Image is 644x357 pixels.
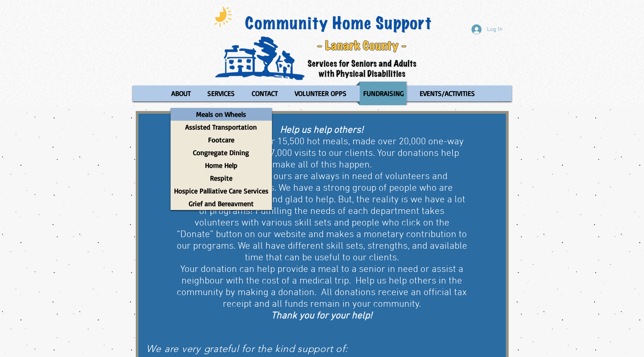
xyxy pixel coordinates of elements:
[202,159,241,172] p: Home Help
[280,125,364,136] span: Help us help others!
[244,82,285,105] a: CONTACT
[185,197,257,210] p: Grief and Bereavment
[205,133,238,146] p: Footcare
[356,82,410,105] a: FUNDRAISING
[416,82,478,105] p: EVENTS/ACTIVITIES
[171,133,272,146] a: Footcare
[182,121,260,133] p: Assisted Transportation
[171,184,272,197] a: Hospice Palliative Care Services
[133,82,512,105] nav: Site
[207,172,236,184] p: Respite
[180,136,464,171] span: [DATE], we served over 15,500 hot meals, made over 20,000 one-way trips and made over 7,000 visit...
[190,146,253,159] p: Congregate Dining
[484,26,505,34] span: Log In
[204,82,238,105] p: SERVICES
[171,197,272,210] a: Grief and Bereavment
[171,172,272,184] a: Respite
[164,82,198,105] a: ABOUT
[171,146,272,159] a: Congregate Dining
[193,108,249,121] p: Meals on Wheels
[177,264,467,310] span: Your donation can help provide a meal to a senior in need or assist a neighbour with the cost of ...
[171,159,272,172] a: Home Help
[248,82,281,105] p: CONTACT
[360,82,407,105] p: FUNDRAISING
[271,310,372,322] span: Thank you for your help!
[466,22,508,37] button: Log In
[177,171,467,264] span: Organizations like ours are always in need of volunteers and monetary donations. We have a strong...
[291,82,350,105] p: VOLUNTEER OPPS
[146,343,348,354] span: We are very grateful for the kind support of:
[200,82,242,105] a: SERVICES
[168,82,194,105] p: ABOUT
[287,82,354,105] a: VOLUNTEER OPPS
[171,121,272,133] a: Assisted Transportation
[412,82,482,105] a: EVENTS/ACTIVITIES
[171,108,272,121] a: Meals on Wheels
